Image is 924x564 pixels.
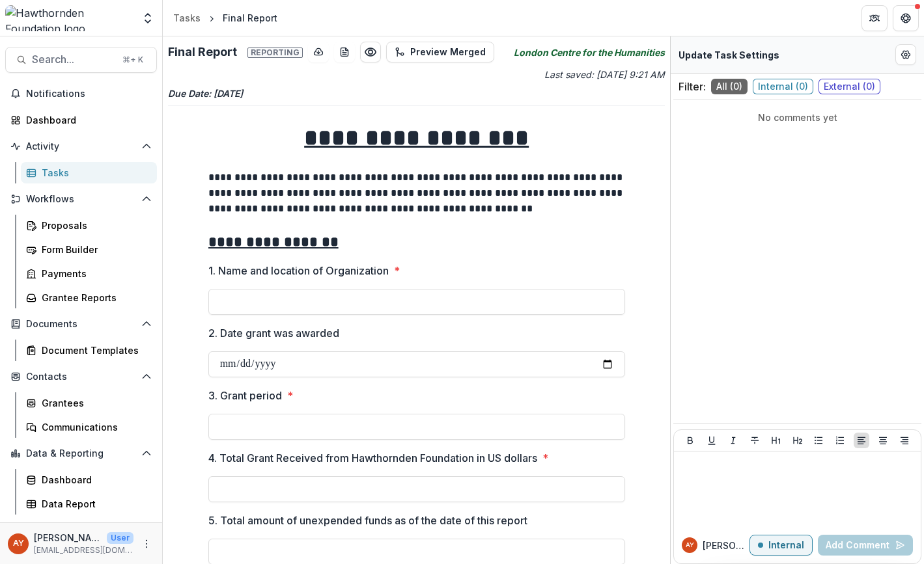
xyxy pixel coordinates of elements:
[34,544,133,556] p: [EMAIL_ADDRESS][DOMAIN_NAME]
[26,448,136,459] span: Data & Reporting
[21,239,157,260] a: Form Builder
[42,219,147,232] div: Proposals
[247,47,303,58] span: Reporting
[26,88,152,100] span: Notifications
[897,433,912,448] button: Align Right
[42,166,147,180] div: Tasks
[832,433,848,448] button: Ordered List
[42,473,147,487] div: Dashboard
[682,433,698,448] button: Bold
[818,535,913,556] button: Add Comment
[223,11,277,25] div: Final Report
[5,47,157,73] button: Search...
[819,79,880,94] span: External ( 0 )
[168,45,303,59] h2: Final Report
[42,267,147,280] div: Payments
[26,319,136,330] span: Documents
[711,79,748,94] span: All ( 0 )
[386,42,494,62] button: Preview Merged
[334,42,355,62] button: download-word-button
[5,136,157,157] button: Open Activity
[747,433,763,448] button: Strike
[208,325,339,341] p: 2. Date grant was awarded
[42,396,147,410] div: Grantees
[21,162,157,183] a: Tasks
[26,113,147,127] div: Dashboard
[725,433,741,448] button: Italicize
[5,366,157,387] button: Open Contacts
[173,11,201,25] div: Tasks
[419,68,665,81] p: Last saved: [DATE] 9:21 AM
[168,87,665,100] p: Due Date: [DATE]
[875,433,891,448] button: Align Center
[811,433,826,448] button: Bullet List
[514,46,665,59] i: London Centre for the Humanities
[21,493,157,515] a: Data Report
[21,340,157,361] a: Document Templates
[21,392,157,414] a: Grantees
[208,388,282,403] p: 3. Grant period
[790,433,805,448] button: Heading 2
[703,539,749,552] p: [PERSON_NAME]
[168,8,206,27] a: Tasks
[21,469,157,490] a: Dashboard
[5,443,157,464] button: Open Data & Reporting
[5,109,157,131] a: Dashboard
[42,497,147,511] div: Data Report
[42,420,147,434] div: Communications
[753,79,813,94] span: Internal ( 0 )
[768,540,804,551] p: Internal
[42,243,147,256] div: Form Builder
[308,42,329,62] button: download-button
[26,194,136,205] span: Workflows
[21,287,157,308] a: Grantee Reports
[679,111,916,124] p: No comments yet
[5,83,157,104] button: Notifications
[854,433,869,448] button: Align Left
[861,5,888,31] button: Partners
[768,433,784,448] button: Heading 1
[26,141,136,152] span: Activity
[139,536,154,552] button: More
[208,263,389,278] p: 1. Name and location of Organization
[168,8,283,27] nav: breadcrumb
[360,42,381,62] button: Preview f4fd9f88-1548-46bc-8ed8-86a1023d22ee.pdf
[107,532,133,544] p: User
[893,5,919,31] button: Get Help
[895,44,916,65] button: Edit Form Settings
[5,314,157,334] button: Open Documents
[21,215,157,236] a: Proposals
[5,189,157,209] button: Open Workflows
[5,5,133,31] img: Hawthornden Foundation logo
[704,433,720,448] button: Underline
[686,542,694,548] div: Andreas Yuíza
[21,416,157,438] a: Communications
[120,53,146,67] div: ⌘ + K
[679,48,779,62] p: Update Task Settings
[679,79,706,94] p: Filter:
[139,5,157,31] button: Open entity switcher
[21,263,157,284] a: Payments
[34,531,102,544] p: [PERSON_NAME]
[208,450,537,466] p: 4. Total Grant Received from Hawthornden Foundation in US dollars
[208,513,527,528] p: 5. Total amount of unexpended funds as of the date of this report
[32,53,115,66] span: Search...
[13,539,24,548] div: Andreas Yuíza
[42,291,147,304] div: Grantee Reports
[26,371,136,383] span: Contacts
[42,343,147,357] div: Document Templates
[749,535,813,556] button: Internal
